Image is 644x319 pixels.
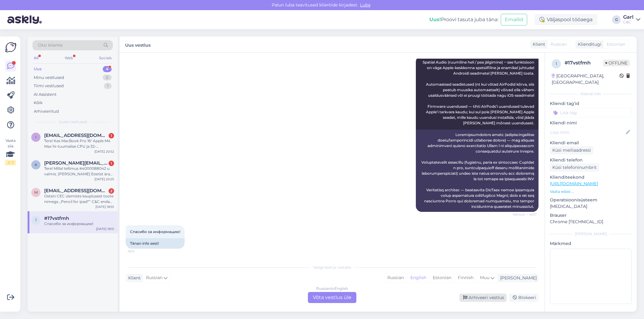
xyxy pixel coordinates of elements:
[623,15,640,25] a: GarlC&C
[509,294,539,302] div: Blokeeri
[552,73,619,86] div: [GEOGRAPHIC_DATA], [GEOGRAPHIC_DATA]
[109,133,114,138] div: 1
[44,133,108,138] span: ilja.andrejev01@gmail.com
[623,15,634,20] div: Garl
[308,292,356,303] div: Võta vestlus üle
[38,42,63,49] span: Otsi kliente
[316,286,348,291] div: Russian to English
[59,119,87,125] span: Uued vestlused
[575,41,601,48] div: Klienditugi
[407,273,429,282] div: English
[550,157,632,163] p: Kliendi telefon
[103,66,112,72] div: 4
[358,2,372,8] span: Luba
[530,41,545,48] div: Klient
[535,14,597,25] div: Väljaspool tööaega
[429,16,498,23] div: Proovi tasuta juba täna:
[550,189,632,194] p: Vaata edasi ...
[607,41,625,48] span: Estonian
[384,273,407,282] div: Russian
[5,41,17,53] img: Askly Logo
[459,294,507,302] div: Arhiveeri vestlus
[126,265,539,270] div: Valige keel ja vastake
[603,60,630,66] span: Offline
[44,221,114,227] div: Спасибо за информацию!
[34,83,64,89] div: Tiimi vestlused
[44,216,69,221] span: #17vstfmh
[498,275,537,281] div: [PERSON_NAME]
[513,212,537,217] span: Nähtud ✓ 16:07
[423,60,535,125] span: Spatial Audio (ruumiline heli / pea jälgimine) ‒ see funktsioon on väga Apple-keskkonna spetsiifi...
[550,41,567,48] span: Russian
[44,160,108,166] span: Kati.mumme@gmail.com
[550,231,632,237] div: [PERSON_NAME]
[550,91,632,97] div: Kliendi info
[429,273,454,282] div: Estonian
[550,129,625,136] input: Lisa nimi
[96,227,114,231] div: [DATE] 18:15
[126,275,141,281] div: Klient
[550,197,632,203] p: Operatsioonisüsteem
[550,212,632,219] p: Brauser
[550,163,599,172] div: Küsi telefoninumbrit
[98,54,113,62] div: Socials
[128,249,151,254] span: 18:15
[35,218,36,222] span: 1
[501,14,527,25] button: Emailid
[34,66,42,72] div: Uus
[550,174,632,181] p: Klienditeekond
[44,166,114,177] div: Tere! Millal tellimus #4000088042 u valmis. [PERSON_NAME] Eestist ära minemas mõneks ajaks.
[34,190,38,195] span: M
[34,100,43,106] div: Kõik
[109,161,114,166] div: 1
[623,20,634,25] div: C&C
[550,108,632,117] input: Lisa tag
[550,146,593,154] div: Küsi meiliaadressi
[5,160,16,165] div: 2 / 3
[454,273,477,282] div: Finnish
[103,75,112,81] div: 0
[550,100,632,107] p: Kliendi tag'id
[550,120,632,126] p: Kliendi nimi
[63,54,74,62] div: Web
[130,229,180,234] span: Спасибо за информацию!
[34,75,64,81] div: Minu vestlused
[94,149,114,154] div: [DATE] 20:52
[95,204,114,209] div: [DATE] 18:55
[550,219,632,225] p: Chrome [TECHNICAL_ID]
[109,188,114,194] div: 2
[44,193,114,204] div: Ostsin CEC ülemiste kauplusest toote nimega ,,Pencil for ipad*’’ C&C enda toode. Sellega ei tulnu...
[565,59,603,67] div: # 17vstfmh
[34,108,59,115] div: Arhiveeritud
[94,177,114,181] div: [DATE] 20:25
[556,61,557,66] span: 1
[146,274,163,281] span: Russian
[34,91,56,98] div: AI Assistent
[126,238,185,249] div: Tänan info eest!
[125,40,151,49] label: Uus vestlus
[429,17,441,22] b: Uus!
[44,188,108,193] span: Merilimae111@gmail.com
[35,162,37,167] span: K
[550,203,632,210] p: [MEDICAL_DATA]
[612,15,621,24] div: G
[480,275,489,280] span: Muu
[550,140,632,146] p: Kliendi email
[550,181,598,186] a: [URL][DOMAIN_NAME]
[44,138,114,149] div: Tere! Kas MacBook Pro 16" Apple M4 Max 14-tuumalise CPU ja 32-tuumalise GPU, 36GB/1TB hõbedane RU...
[416,130,539,212] div: Loremipsumdolors ametc (adipiscingelitse doeiu/temporincidi utlaboree dolore) — mag aliquae admin...
[104,83,112,89] div: 1
[550,240,632,247] p: Märkmed
[5,138,16,165] div: Vaata siia
[35,135,36,139] span: i
[33,54,40,62] div: All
